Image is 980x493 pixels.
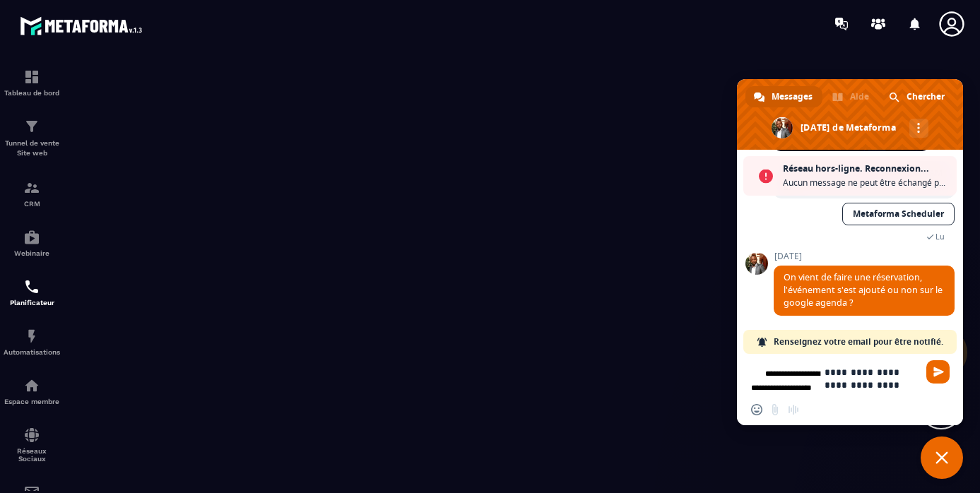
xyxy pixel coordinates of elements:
[842,203,955,225] a: Metaforma Scheduler
[4,367,60,416] a: automationsautomationsEspace membre
[825,366,918,391] textarea: Entrez votre message...
[23,179,40,196] img: formation
[4,218,60,268] a: automationsautomationsWebinaire
[23,118,40,135] img: formation
[921,436,963,479] div: Fermer le chat
[4,138,60,158] p: Tunnel de vente Site web
[4,268,60,317] a: schedulerschedulerPlanificateur
[23,278,40,295] img: scheduler
[4,107,60,169] a: formationformationTunnel de vente Site web
[774,330,943,354] span: Renseignez votre email pour être notifié.
[4,317,60,367] a: automationsautomationsAutomatisations
[4,416,60,473] a: social-networksocial-networkRéseaux Sociaux
[783,176,950,190] span: Aucun message ne peut être échangé pour le moment.
[880,86,955,107] div: Chercher
[4,169,60,218] a: formationformationCRM
[23,328,40,345] img: automations
[23,229,40,246] img: automations
[751,404,762,415] span: Insérer un emoji
[907,86,945,107] span: Chercher
[783,162,950,176] span: Réseau hors-ligne. Reconnexion...
[772,86,813,107] span: Messages
[4,249,60,257] p: Webinaire
[745,86,822,107] div: Messages
[4,348,60,356] p: Automatisations
[926,360,950,384] span: Envoyer
[23,69,40,85] img: formation
[784,271,943,309] span: On vient de faire une réservation, l'événement s'est ajouté ou non sur le google agenda ?
[909,119,928,138] div: Autres canaux
[4,58,60,107] a: formationformationTableau de bord
[4,200,60,208] p: CRM
[4,398,60,405] p: Espace membre
[4,447,60,463] p: Réseaux Sociaux
[4,299,60,307] p: Planificateur
[20,13,147,39] img: logo
[4,89,60,97] p: Tableau de bord
[23,427,40,444] img: social-network
[935,232,945,242] span: Lu
[23,377,40,394] img: automations
[774,251,955,261] span: [DATE]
